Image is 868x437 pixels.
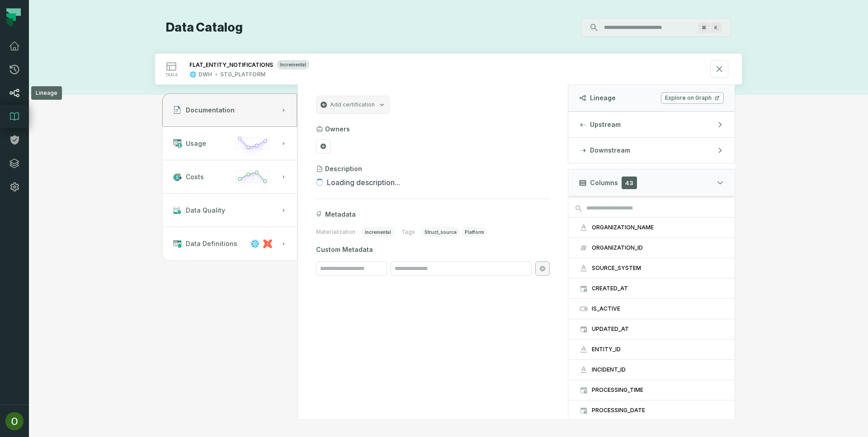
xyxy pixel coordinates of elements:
[579,223,588,232] span: string
[568,112,735,137] button: Upstream
[568,380,735,400] button: PROCESSING_TIME
[330,101,375,108] span: Add certification
[622,177,637,189] span: 43
[590,178,618,187] span: Columns
[711,23,722,33] span: Press ⌘ + K to focus the search bar
[165,73,178,77] span: table
[568,169,735,196] button: Columns43
[568,360,735,380] button: INCIDENT_ID
[198,71,212,78] div: DWH
[592,305,724,312] div: IS_ACTIVE
[592,244,724,251] div: ORGANIZATION_ID
[155,54,742,84] button: tableincrementalDWHSTG_PLATFORM
[568,238,735,258] button: ORGANIZATION_ID
[592,265,724,272] div: SOURCE_SYSTEM
[592,224,724,231] div: ORGANIZATION_NAME
[590,146,630,155] span: Downstream
[189,61,273,68] div: FLAT_ENTITY_NOTIFICATIONS
[5,412,24,430] img: avatar of Ofir Baron
[592,407,724,414] div: PROCESSING_DATE
[592,386,724,394] div: PROCESSING_TIME
[401,228,415,236] span: Tags
[579,406,588,415] span: date
[568,258,735,278] button: SOURCE_SYSTEM
[462,227,487,237] span: platform
[166,20,243,36] h1: Data Catalog
[568,138,735,163] button: Downstream
[592,285,724,292] div: CREATED_AT
[592,366,724,373] div: INCIDENT_ID
[316,245,550,254] span: Custom Metadata
[579,386,588,395] span: timestamp
[186,206,225,215] span: Data Quality
[186,139,206,148] span: Usage
[325,164,362,173] h3: Description
[316,228,355,236] span: Materialization
[592,346,724,353] div: ENTITY_ID
[698,23,710,33] span: Press ⌘ + K to focus the search bar
[31,86,62,100] div: Lineage
[327,177,400,188] span: Loading description...
[579,325,588,334] span: timestamp
[579,304,588,313] span: boolean
[579,264,588,273] span: string
[579,345,588,354] span: string
[568,400,735,420] button: PROCESSING_DATE
[579,365,588,374] span: string
[568,218,735,237] button: ORGANIZATION_NAME
[325,210,356,219] span: Metadata
[568,279,735,298] button: CREATED_AT
[592,325,724,333] div: UPDATED_AT
[220,71,265,78] div: STG_PLATFORM
[568,319,735,339] button: UPDATED_AT
[186,239,237,248] span: Data Definitions
[186,172,204,181] span: Costs
[568,299,735,319] button: IS_ACTIVE
[362,227,394,237] span: incremental
[186,106,235,115] span: Documentation
[661,92,724,104] a: Explore on Graph
[579,284,588,293] span: timestamp
[421,227,460,237] span: struct_source
[316,96,390,114] button: Add certification
[325,125,350,134] h3: Owners
[568,339,735,359] button: ENTITY_ID
[590,93,616,102] span: Lineage
[277,60,309,70] span: incremental
[590,120,621,129] span: Upstream
[579,243,588,252] span: decimal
